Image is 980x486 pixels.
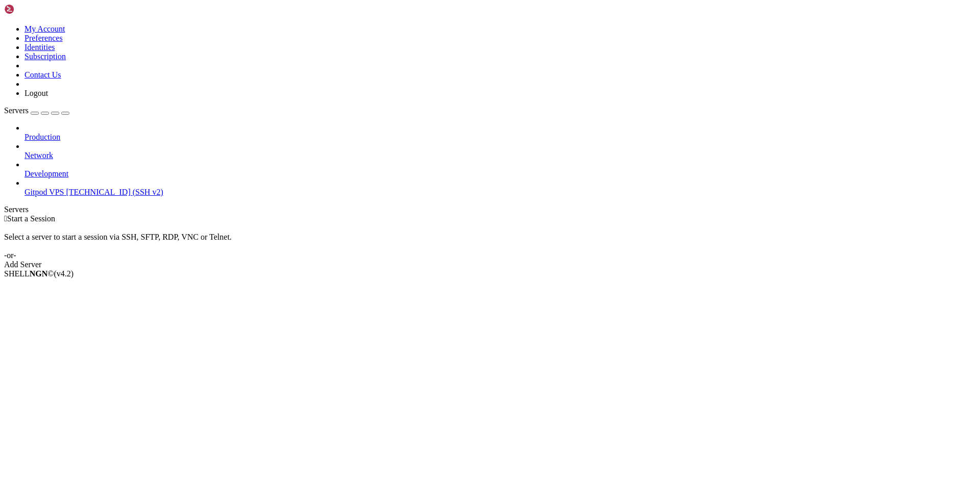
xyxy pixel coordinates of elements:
[24,24,65,33] a: My Account
[4,214,7,223] span: 
[24,133,976,142] a: Production
[24,70,61,79] a: Contact Us
[24,123,976,142] li: Production
[24,169,68,178] span: Development
[66,188,163,196] span: [TECHNICAL_ID] (SSH v2)
[4,269,73,278] span: SHELL ©
[24,188,64,196] span: Gitpod VPS
[24,160,976,178] li: Development
[24,178,976,197] li: Gitpod VPS [TECHNICAL_ID] (SSH v2)
[54,269,74,278] span: 4.2.0
[24,188,976,197] a: Gitpod VPS [TECHNICAL_ID] (SSH v2)
[24,34,63,42] a: Preferences
[24,89,48,97] a: Logout
[30,269,48,278] b: NGN
[4,106,69,115] a: Servers
[24,43,55,52] a: Identities
[4,260,976,269] div: Add Server
[24,151,53,160] span: Network
[4,205,976,214] div: Servers
[24,133,60,141] span: Production
[24,169,976,178] a: Development
[4,223,976,260] div: Select a server to start a session via SSH, SFTP, RDP, VNC or Telnet. -or-
[24,151,976,160] a: Network
[24,52,66,61] a: Subscription
[4,106,29,115] span: Servers
[4,4,63,14] img: Shellngn
[24,142,976,160] li: Network
[7,214,55,223] span: Start a Session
